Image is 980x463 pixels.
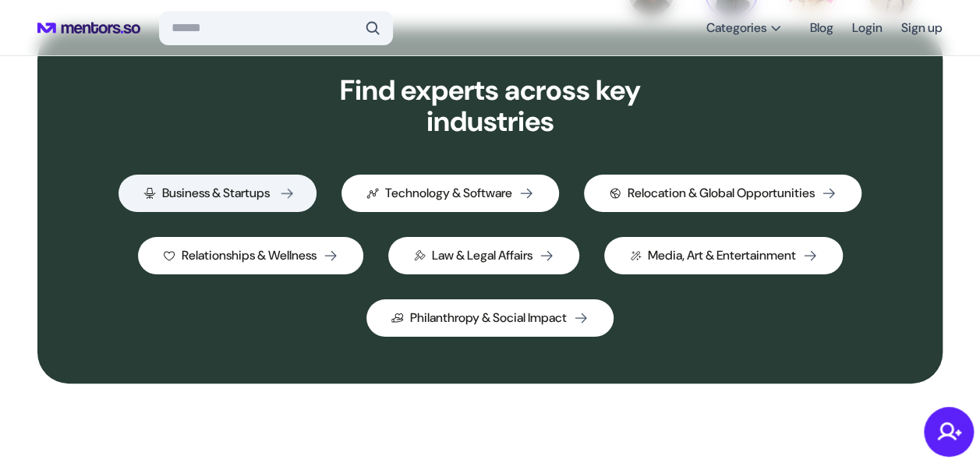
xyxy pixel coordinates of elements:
[119,175,317,212] a: Business & Startups
[432,246,532,265] h6: Law & Legal Affairs
[604,237,843,274] a: Media, Art & Entertainment
[341,175,559,212] a: Technology & Software
[182,246,317,265] h6: Relationships & Wellness
[388,237,579,274] a: Law & Legal Affairs
[648,246,796,265] h6: Media, Art & Entertainment
[366,299,614,337] a: Philanthropy & Social Impact
[697,14,791,42] button: Categories
[852,14,883,42] a: Login
[628,184,815,203] h6: Relocation & Global Opportunities
[385,184,512,203] h6: Technology & Software
[162,184,270,203] h6: Business & Startups
[410,309,567,327] h6: Philanthropy & Social Impact
[901,14,943,42] a: Sign up
[138,237,363,274] a: Relationships & Wellness
[584,175,861,212] a: Relocation & Global Opportunities
[315,75,666,137] h3: Find experts across key industries
[706,20,766,36] span: Categories
[810,14,833,42] a: Blog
